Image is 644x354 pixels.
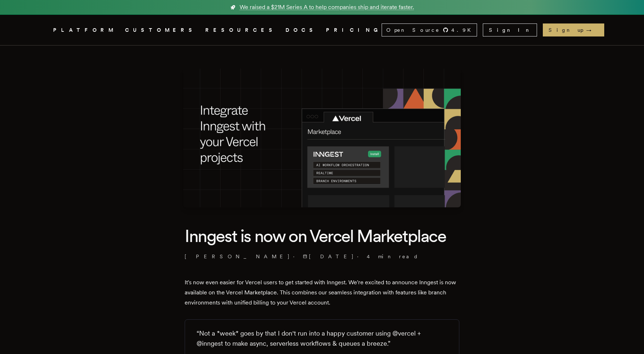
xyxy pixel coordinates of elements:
[285,26,317,35] a: DOCS
[53,26,116,35] button: PLATFORM
[185,253,290,260] a: [PERSON_NAME]
[586,26,598,34] span: →
[183,69,461,207] img: Featured image for Inngest is now on Vercel Marketplace blog post
[205,26,277,35] button: RESOURCES
[451,26,475,34] span: 4.9 K
[185,277,459,308] p: It's now even easier for Vercel users to get started with Inngest. We're excited to announce Inng...
[367,253,418,260] span: 4 min read
[197,328,445,349] blockquote: “ Not a *week* goes by that I don't run into a happy customer using @vercel + @inngest to make as...
[303,253,354,260] span: [DATE]
[185,225,459,247] h1: Inngest is now on Vercel Marketplace
[483,23,537,36] a: Sign In
[33,15,611,45] nav: Global
[240,3,414,12] span: We raised a $21M Series A to help companies ship and iterate faster.
[326,26,382,35] a: PRICING
[185,253,459,260] p: · ·
[386,26,440,34] span: Open Source
[125,26,197,35] a: CUSTOMERS
[543,23,604,36] a: Sign up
